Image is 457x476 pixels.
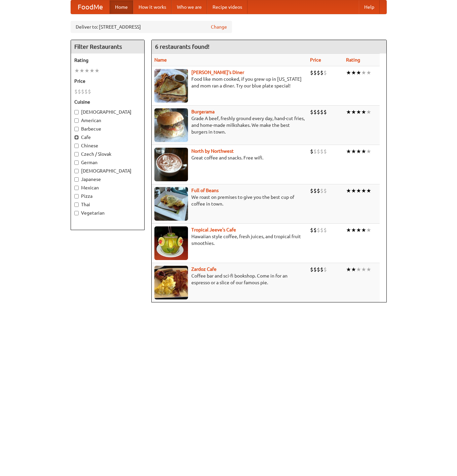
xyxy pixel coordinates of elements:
[155,43,210,50] ng-pluralize: 6 restaurants found!
[366,69,371,76] li: ★
[313,148,317,155] li: $
[154,148,188,181] img: north.jpg
[361,226,366,234] li: ★
[154,69,188,103] img: sallys.jpg
[310,108,313,116] li: $
[133,0,172,14] a: How it works
[74,168,141,174] label: [DEMOGRAPHIC_DATA]
[154,226,188,260] img: jeeves.jpg
[346,226,351,234] li: ★
[351,69,356,76] li: ★
[346,69,351,76] li: ★
[323,148,327,155] li: $
[88,88,91,95] li: $
[310,148,313,155] li: $
[154,272,305,286] p: Coffee bar and sci-fi bookshop. Come in for an espresso or a slice of our famous pie.
[74,152,79,156] input: Czech / Slovak
[313,266,317,273] li: $
[74,184,141,191] label: Mexican
[74,67,79,74] li: ★
[154,194,305,207] p: We roast on premises to give you the best cup of coffee in town.
[191,227,236,232] a: Tropical Jeeve's Cafe
[320,266,323,273] li: $
[191,70,244,75] b: [PERSON_NAME]'s Diner
[94,67,100,74] li: ★
[74,109,141,115] label: [DEMOGRAPHIC_DATA]
[211,24,227,30] a: Change
[359,0,380,14] a: Help
[191,188,219,193] a: Full of Beans
[191,266,217,272] b: Zardoz Cafe
[346,148,351,155] li: ★
[74,160,79,165] input: German
[74,159,141,166] label: German
[346,266,351,273] li: ★
[172,0,207,14] a: Who we are
[346,187,351,194] li: ★
[356,69,361,76] li: ★
[74,194,79,198] input: Pizza
[320,69,323,76] li: $
[74,176,141,183] label: Japanese
[310,57,321,63] a: Price
[154,76,305,89] p: Food like mom cooked, if you grew up in [US_STATE] and mom ran a diner. Try our blue plate special!
[361,266,366,273] li: ★
[313,187,317,194] li: $
[74,88,78,95] li: $
[323,69,327,76] li: $
[361,148,366,155] li: ★
[323,108,327,116] li: $
[351,187,356,194] li: ★
[74,201,141,208] label: Thai
[74,169,79,173] input: [DEMOGRAPHIC_DATA]
[74,127,79,131] input: Barbecue
[351,108,356,116] li: ★
[84,88,88,95] li: $
[351,148,356,155] li: ★
[81,88,84,95] li: $
[74,151,141,157] label: Czech / Slovak
[313,226,317,234] li: $
[317,69,320,76] li: $
[74,78,141,84] h5: Price
[361,108,366,116] li: ★
[74,177,79,182] input: Japanese
[74,134,141,141] label: Cafe
[74,193,141,199] label: Pizza
[323,187,327,194] li: $
[191,148,234,154] a: North by Northwest
[356,226,361,234] li: ★
[366,266,371,273] li: ★
[74,110,79,114] input: [DEMOGRAPHIC_DATA]
[154,108,188,142] img: burgerama.jpg
[154,115,305,135] p: Grade A beef, freshly ground every day, hand-cut fries, and home-made milkshakes. We make the bes...
[317,266,320,273] li: $
[191,109,215,114] a: Burgerama
[74,99,141,105] h5: Cuisine
[356,266,361,273] li: ★
[154,154,305,161] p: Great coffee and snacks. Free wifi.
[320,148,323,155] li: $
[313,69,317,76] li: $
[89,67,94,74] li: ★
[361,187,366,194] li: ★
[71,40,144,53] h4: Filter Restaurants
[74,57,141,64] h5: Rating
[317,187,320,194] li: $
[110,0,133,14] a: Home
[310,266,313,273] li: $
[317,108,320,116] li: $
[154,57,167,63] a: Name
[74,118,79,123] input: American
[313,108,317,116] li: $
[78,88,81,95] li: $
[323,226,327,234] li: $
[366,226,371,234] li: ★
[351,266,356,273] li: ★
[346,108,351,116] li: ★
[74,144,79,148] input: Chinese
